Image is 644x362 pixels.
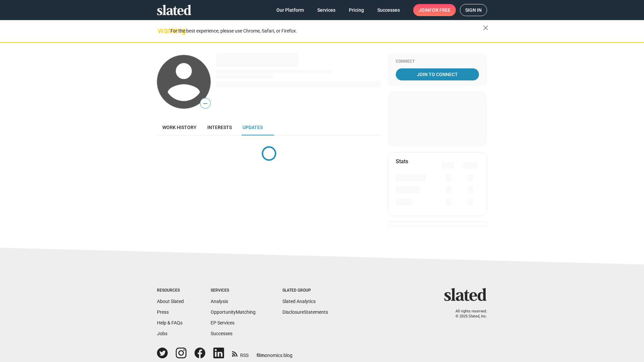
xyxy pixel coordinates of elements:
a: Interests [202,119,237,135]
a: Successes [211,331,232,336]
span: Work history [162,125,197,130]
span: Sign in [465,4,482,16]
a: DisclosureStatements [282,309,328,315]
span: Join [419,4,450,16]
a: Press [157,309,169,315]
a: Work history [157,119,202,135]
a: Pricing [343,4,369,16]
a: Help & FAQs [157,320,182,325]
mat-icon: warning [158,26,166,35]
div: Services [211,288,256,293]
a: Successes [372,4,405,16]
span: Interests [207,125,232,130]
a: Join To Connect [396,68,479,80]
span: Our Platform [276,4,304,16]
a: OpportunityMatching [211,309,256,315]
span: Pricing [349,4,364,16]
a: Sign in [460,4,487,16]
span: Services [317,4,335,16]
span: film [257,353,265,358]
div: For the best experience, please use Chrome, Safari, or Firefox. [170,26,483,36]
div: Resources [157,288,184,293]
a: RSS [232,348,249,359]
a: Joinfor free [413,4,456,16]
span: Successes [377,4,400,16]
span: for free [429,4,450,16]
a: Our Platform [271,4,309,16]
div: Slated Group [282,288,328,293]
a: Jobs [157,331,167,336]
a: Analysis [211,299,228,304]
mat-icon: close [482,24,490,32]
div: Connect [396,59,479,64]
span: — [200,99,210,108]
a: Services [312,4,341,16]
p: All rights reserved. © 2025 Slated, Inc. [448,309,487,319]
a: Slated Analytics [282,299,316,304]
mat-card-title: Stats [396,158,408,165]
a: filmonomics blog [257,347,292,359]
span: Updates [243,125,263,130]
span: Join To Connect [397,68,478,80]
a: Updates [237,119,268,135]
a: EP Services [211,320,234,325]
a: About Slated [157,299,184,304]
